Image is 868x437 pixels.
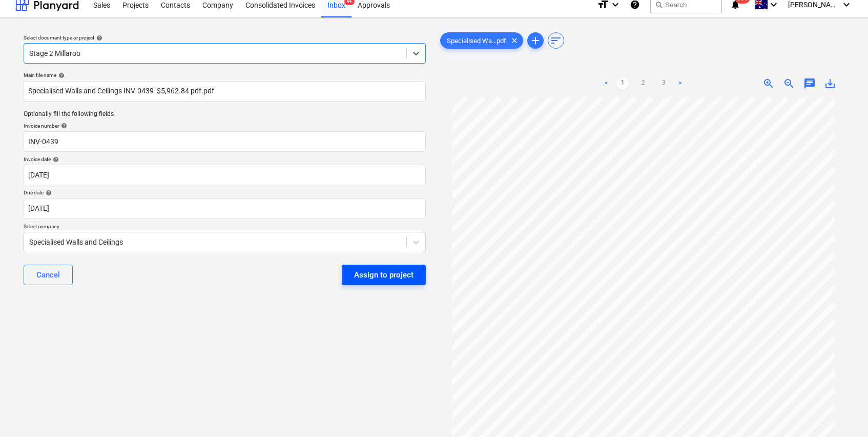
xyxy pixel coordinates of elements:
a: Previous page [600,77,612,90]
div: Invoice number [24,123,426,129]
span: Specialised Wa...pdf [441,37,512,45]
input: Main file name [24,81,426,102]
div: Due date [24,189,426,196]
span: sort [550,34,562,47]
span: search [655,1,663,9]
span: chat [803,77,816,90]
span: add [529,34,542,47]
button: Cancel [24,265,73,285]
span: help [56,72,65,78]
a: Page 1 is your current page [616,77,629,90]
span: help [94,35,102,41]
a: Next page [674,77,686,90]
span: [PERSON_NAME] [788,1,839,9]
input: Due date not specified [24,198,426,219]
a: Page 3 [657,77,670,90]
iframe: Chat Widget [817,388,868,437]
p: Select company [24,223,426,232]
div: Specialised Wa...pdf [440,32,523,49]
div: Select document type or project [24,34,426,41]
div: Main file name [24,72,426,78]
span: help [44,190,52,196]
span: help [51,156,59,163]
button: Assign to project [342,265,426,285]
span: save_alt [824,77,836,90]
a: Page 2 [637,77,649,90]
div: Assign to project [354,268,414,282]
p: Optionally fill the following fields [24,110,426,118]
div: Cancel [36,268,60,282]
div: Invoice date [24,156,426,163]
span: help [59,123,67,129]
input: Invoice number [24,131,426,152]
input: Invoice date not specified [24,165,426,185]
span: zoom_out [783,77,795,90]
span: clear [508,34,521,47]
span: zoom_in [762,77,775,90]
